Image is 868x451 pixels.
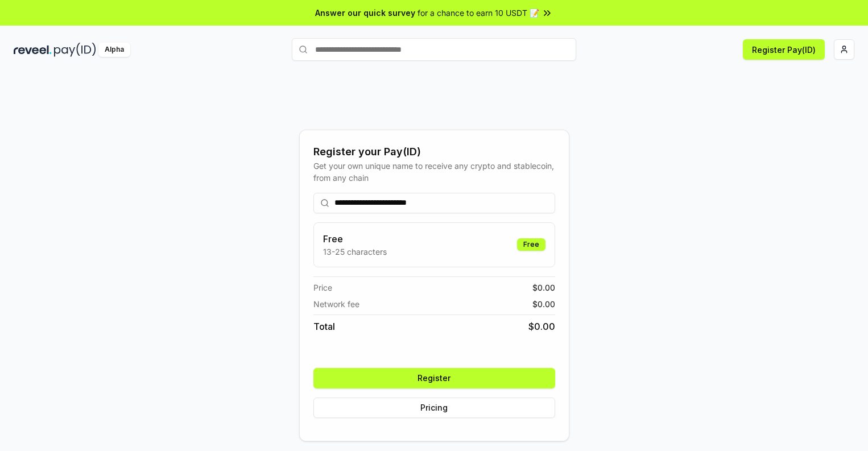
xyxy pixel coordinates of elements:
[532,282,555,293] span: $ 0.00
[313,282,332,293] span: Price
[418,7,539,19] span: for a chance to earn 10 USDT 📝
[313,398,555,418] button: Pricing
[313,144,555,160] div: Register your Pay(ID)
[315,7,415,19] span: Answer our quick survey
[517,238,545,251] div: Free
[313,368,555,388] button: Register
[54,43,96,57] img: pay_id
[323,246,387,258] p: 13-25 characters
[532,298,555,310] span: $ 0.00
[313,160,555,184] div: Get your own unique name to receive any crypto and stablecoin, from any chain
[14,43,52,57] img: reveel_dark
[528,320,555,333] span: $ 0.00
[313,320,335,333] span: Total
[313,298,359,310] span: Network fee
[323,232,387,246] h3: Free
[98,43,130,57] div: Alpha
[743,39,825,60] button: Register Pay(ID)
